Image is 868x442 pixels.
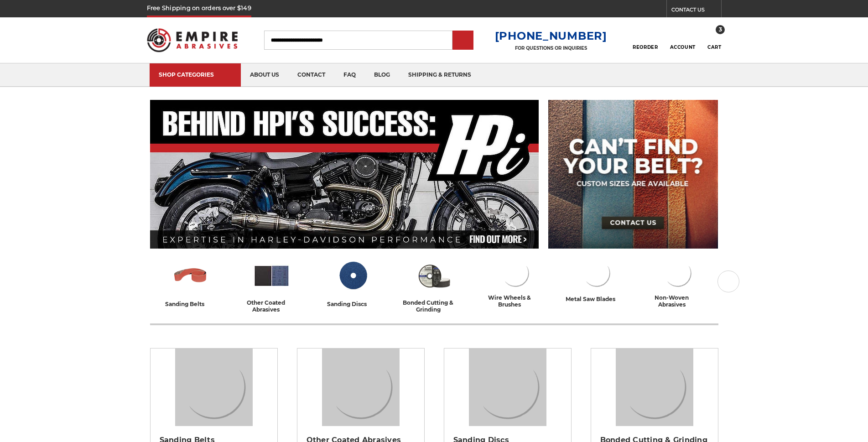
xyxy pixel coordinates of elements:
[334,257,372,295] img: Sanding Discs
[633,44,658,50] span: Reorder
[495,29,607,42] a: [PHONE_NUMBER]
[241,63,288,87] a: about us
[159,71,232,78] div: SHOP CATEGORIES
[716,25,725,34] span: 3
[235,257,309,313] a: other coated abrasives
[316,257,390,309] a: sanding discs
[478,257,552,308] a: wire wheels & brushes
[580,257,613,290] img: Metal Saw Blades
[560,257,634,304] a: metal saw blades
[253,257,291,295] img: Other Coated Abrasives
[175,348,253,426] img: Sanding Belts
[165,299,216,309] div: sanding belts
[707,30,721,50] a: 3 Cart
[172,257,209,295] img: Sanding Belts
[327,299,379,309] div: sanding discs
[671,5,721,17] a: CONTACT US
[670,44,696,50] span: Account
[641,257,715,308] a: non-woven abrasives
[322,348,400,426] img: Other Coated Abrasives
[415,257,453,295] img: Bonded Cutting & Grinding
[566,294,627,304] div: metal saw blades
[334,63,365,87] a: faq
[397,299,471,313] div: bonded cutting & grinding
[454,31,472,50] input: Submit
[641,294,715,308] div: non-woven abrasives
[661,257,694,290] img: Non-woven Abrasives
[150,100,539,249] img: Banner for an interview featuring Horsepower Inc who makes Harley performance upgrades featured o...
[499,257,532,290] img: Wire Wheels & Brushes
[365,63,399,87] a: blog
[717,270,739,292] button: Next
[616,348,693,426] img: Bonded Cutting & Grinding
[478,294,552,308] div: wire wheels & brushes
[397,257,471,313] a: bonded cutting & grinding
[147,22,238,58] img: Empire Abrasives
[235,299,309,313] div: other coated abrasives
[707,44,721,50] span: Cart
[469,348,546,426] img: Sanding Discs
[633,30,658,50] a: Reorder
[154,257,228,309] a: sanding belts
[399,63,480,87] a: shipping & returns
[288,63,334,87] a: contact
[495,45,607,51] p: FOR QUESTIONS OR INQUIRIES
[548,100,718,249] img: promo banner for custom belts.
